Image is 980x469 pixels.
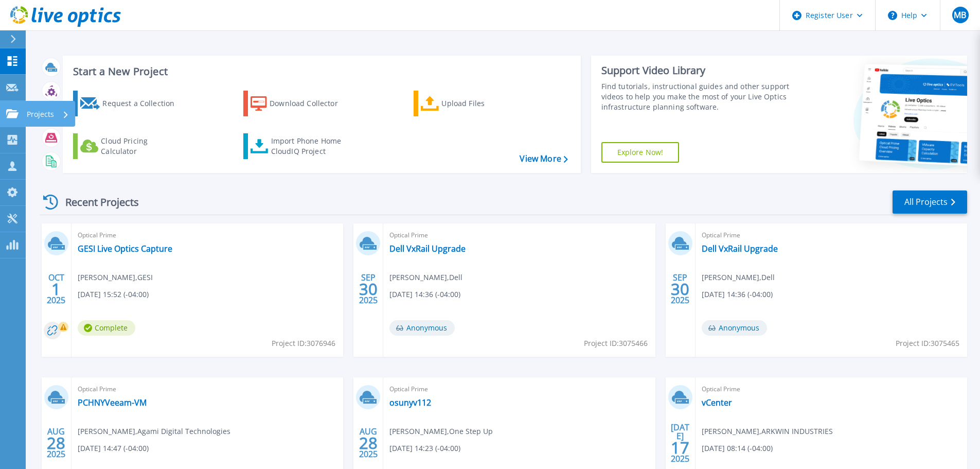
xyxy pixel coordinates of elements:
[359,439,378,447] span: 28
[47,439,65,447] span: 28
[389,289,460,300] span: [DATE] 14:36 (-04:00)
[78,272,153,283] span: [PERSON_NAME] , GESI
[702,272,775,283] span: [PERSON_NAME] , Dell
[389,244,466,254] a: Dell VxRail Upgrade
[702,426,833,437] span: [PERSON_NAME] , ARKWIN INDUSTRIES
[78,244,172,254] a: GESI Live Optics Capture
[78,230,337,241] span: Optical Prime
[893,190,967,214] a: All Projects
[40,189,153,215] div: Recent Projects
[389,397,431,408] a: osunyv112
[389,443,460,454] span: [DATE] 14:23 (-04:00)
[359,424,378,462] div: AUG 2025
[671,443,689,452] span: 17
[270,93,352,114] div: Download Collector
[702,230,961,241] span: Optical Prime
[271,136,351,157] div: Import Phone Home CloudIQ Project
[78,289,149,300] span: [DATE] 15:52 (-04:00)
[670,270,690,308] div: SEP 2025
[389,320,455,336] span: Anonymous
[389,272,462,283] span: [PERSON_NAME] , Dell
[46,424,66,462] div: AUG 2025
[46,270,66,308] div: OCT 2025
[389,426,493,437] span: [PERSON_NAME] , One Step Up
[78,320,135,336] span: Complete
[671,285,689,293] span: 30
[78,426,230,437] span: [PERSON_NAME] , Agami Digital Technologies
[243,91,358,116] a: Download Collector
[78,443,149,454] span: [DATE] 14:47 (-04:00)
[389,230,649,241] span: Optical Prime
[702,244,778,254] a: Dell VxRail Upgrade
[78,397,147,408] a: PCHNYVeeam-VM
[73,133,188,159] a: Cloud Pricing Calculator
[359,270,378,308] div: SEP 2025
[702,320,767,336] span: Anonymous
[272,338,335,349] span: Project ID: 3076946
[441,93,524,114] div: Upload Files
[702,384,961,395] span: Optical Prime
[27,101,54,128] p: Projects
[954,11,966,19] span: MB
[51,285,61,293] span: 1
[389,384,649,395] span: Optical Prime
[601,64,793,77] div: Support Video Library
[78,384,337,395] span: Optical Prime
[414,91,528,116] a: Upload Files
[102,93,185,114] div: Request a Collection
[73,91,188,116] a: Request a Collection
[101,136,183,157] div: Cloud Pricing Calculator
[702,289,773,300] span: [DATE] 14:36 (-04:00)
[702,443,773,454] span: [DATE] 08:14 (-04:00)
[73,66,567,77] h3: Start a New Project
[702,397,732,408] a: vCenter
[670,424,690,462] div: [DATE] 2025
[359,285,378,293] span: 30
[896,338,959,349] span: Project ID: 3075465
[584,338,648,349] span: Project ID: 3075466
[601,81,793,112] div: Find tutorials, instructional guides and other support videos to help you make the most of your L...
[520,154,567,164] a: View More
[601,142,680,163] a: Explore Now!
